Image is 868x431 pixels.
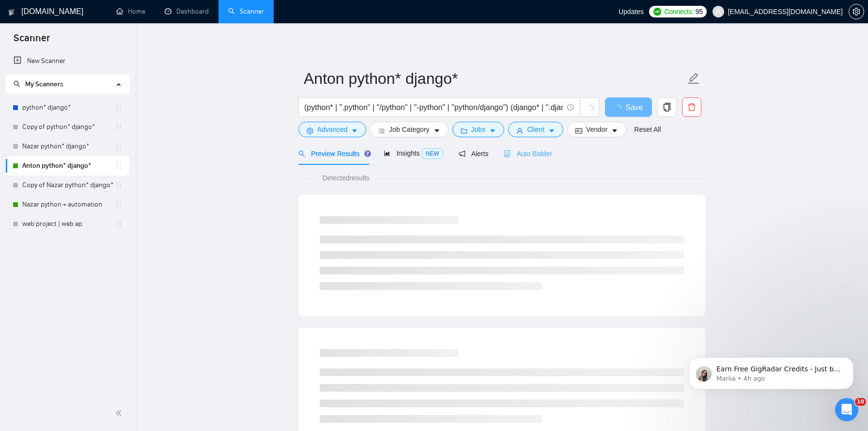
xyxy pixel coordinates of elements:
[115,104,123,112] span: holder
[22,137,115,156] a: Nazar python* django*
[504,150,552,158] span: Auto Bidder
[304,101,563,113] input: Search Freelance Jobs...
[389,124,429,135] span: Job Category
[6,214,129,234] li: web project | web ap
[228,7,264,16] a: searchScanner
[575,127,582,134] span: idcard
[634,124,661,135] a: Reset All
[459,150,489,158] span: Alerts
[14,80,63,88] span: My Scanners
[115,143,123,150] span: holder
[14,51,122,71] a: New Scanner
[22,156,115,176] a: Anton python* django*
[605,97,652,117] button: Save
[611,127,618,134] span: caret-down
[351,127,358,134] span: caret-down
[6,156,129,176] li: Anton python* django*
[25,80,63,88] span: My Scanners
[452,122,505,137] button: folderJobscaret-down
[619,8,644,16] span: Updates
[116,7,145,16] a: homeHome
[22,195,115,214] a: Nazar python + automation
[422,148,443,159] span: NEW
[6,117,129,137] li: Copy of python* django*
[384,150,390,157] span: area-chart
[298,150,368,158] span: Preview Results
[489,127,496,134] span: caret-down
[459,150,465,157] span: notification
[682,103,701,112] span: delete
[304,66,685,91] input: Scanner name...
[855,398,866,406] span: 10
[835,398,858,421] iframe: Intercom live chat
[585,105,594,113] span: loading
[586,124,607,135] span: Vendor
[687,72,700,85] span: edit
[363,149,372,158] div: Tooltip anchor
[674,337,868,405] iframe: Intercom notifications message
[471,124,486,135] span: Jobs
[567,122,626,137] button: idcardVendorcaret-down
[317,124,347,135] span: Advanced
[657,97,677,117] button: copy
[298,122,366,137] button: settingAdvancedcaret-down
[22,176,115,195] a: Copy of Nazar python* django*
[461,127,467,134] span: folder
[567,104,573,111] span: info-circle
[316,173,376,183] span: Detected results
[653,8,661,16] img: upwork-logo.png
[8,4,15,20] img: logo
[434,127,440,134] span: caret-down
[115,220,123,228] span: holder
[625,101,643,113] span: Save
[6,137,129,156] li: Nazar python* django*
[115,181,123,189] span: holder
[548,127,555,134] span: caret-down
[165,7,209,16] a: dashboardDashboard
[298,150,305,157] span: search
[614,105,625,112] span: loading
[115,408,125,418] span: double-left
[22,98,115,117] a: python* django*
[14,80,20,87] span: search
[115,123,123,131] span: holder
[527,124,544,135] span: Client
[715,8,722,15] span: user
[849,4,864,19] button: setting
[682,97,701,117] button: delete
[307,127,313,134] span: setting
[849,8,864,16] span: setting
[849,8,864,16] a: setting
[370,122,448,137] button: barsJob Categorycaret-down
[6,51,129,71] li: New Scanner
[664,6,693,17] span: Connects:
[384,149,443,157] span: Insights
[115,201,123,208] span: holder
[22,214,115,234] a: web project | web ap
[115,162,123,170] span: holder
[378,127,385,134] span: bars
[6,31,58,51] span: Scanner
[22,117,115,137] a: Copy of python* django*
[658,103,676,112] span: copy
[696,6,703,17] span: 95
[504,150,511,157] span: robot
[508,122,563,137] button: userClientcaret-down
[6,98,129,117] li: python* django*
[516,127,523,134] span: user
[6,176,129,195] li: Copy of Nazar python* django*
[6,195,129,214] li: Nazar python + automation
